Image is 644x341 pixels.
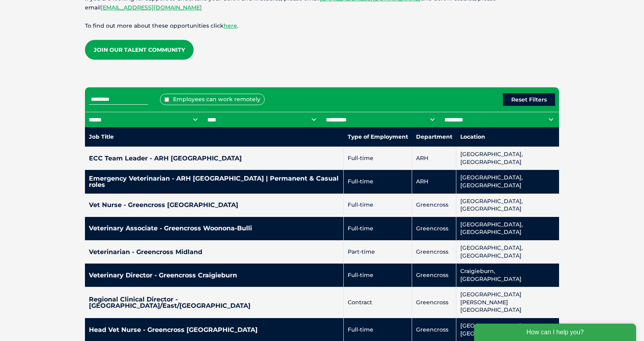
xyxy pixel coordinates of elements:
a: here [224,22,237,29]
a: [EMAIL_ADDRESS][DOMAIN_NAME] [101,4,202,11]
td: [GEOGRAPHIC_DATA][PERSON_NAME][GEOGRAPHIC_DATA] [456,287,559,318]
td: Greencross [412,217,456,240]
a: Join our Talent Community [85,40,194,60]
td: ARH [412,170,456,193]
h4: Veterinary Associate - Greencross Woonona-Bulli [89,225,339,232]
input: Employees can work remotely [164,97,169,102]
h4: ECC Team Leader - ARH [GEOGRAPHIC_DATA] [89,155,339,162]
td: [GEOGRAPHIC_DATA], [GEOGRAPHIC_DATA] [456,217,559,240]
td: Greencross [412,264,456,287]
td: Contract [344,287,412,318]
td: [GEOGRAPHIC_DATA], [GEOGRAPHIC_DATA] [456,147,559,170]
td: [GEOGRAPHIC_DATA], [GEOGRAPHIC_DATA] [456,194,559,217]
label: Employees can work remotely [160,94,265,105]
td: Greencross [412,194,456,217]
td: ARH [412,147,456,170]
h4: Veterinary Director - Greencross Craigieburn [89,272,339,279]
button: Reset Filters [503,93,555,106]
td: Craigieburn, [GEOGRAPHIC_DATA] [456,264,559,287]
nobr: Type of Employment [348,133,408,140]
h4: Emergency Veterinarian - ARH [GEOGRAPHIC_DATA] | Permanent & Casual roles [89,175,339,188]
td: Full-time [344,217,412,240]
td: Full-time [344,194,412,217]
td: Greencross [412,240,456,264]
nobr: Department [416,133,452,140]
h4: Head Vet Nurse - Greencross [GEOGRAPHIC_DATA] [89,327,339,333]
div: How can I help you? [5,5,167,22]
td: Full-time [344,170,412,193]
td: Full-time [344,264,412,287]
nobr: Job Title [89,133,114,140]
td: Full-time [344,147,412,170]
td: Part-time [344,240,412,264]
nobr: Location [460,133,485,140]
h4: Veterinarian - Greencross Midland [89,249,339,255]
td: [GEOGRAPHIC_DATA], [GEOGRAPHIC_DATA] [456,170,559,193]
td: Greencross [412,287,456,318]
h4: Vet Nurse - Greencross [GEOGRAPHIC_DATA] [89,202,339,208]
p: To find out more about these opportunities click . [85,21,559,30]
td: [GEOGRAPHIC_DATA], [GEOGRAPHIC_DATA] [456,240,559,264]
h4: Regional Clinical Director - [GEOGRAPHIC_DATA]/East/[GEOGRAPHIC_DATA] [89,296,339,309]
